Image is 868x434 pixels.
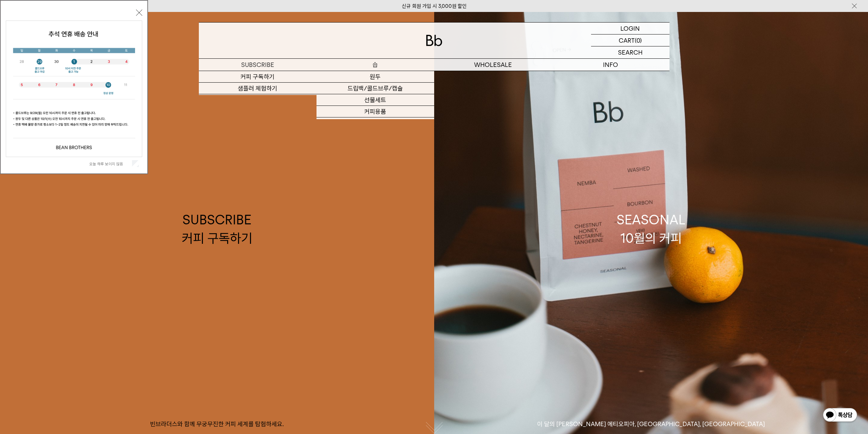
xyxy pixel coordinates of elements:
[136,10,142,16] button: 닫기
[591,34,670,46] a: CART (0)
[317,83,434,94] a: 드립백/콜드브루/캡슐
[635,34,642,46] p: (0)
[822,407,858,424] img: 카카오톡 채널 1:1 채팅 버튼
[182,211,252,247] div: SUBSCRIBE 커피 구독하기
[591,23,670,34] a: LOGIN
[317,59,434,71] a: 숍
[317,71,434,83] a: 원두
[199,71,317,83] a: 커피 구독하기
[618,46,643,58] p: SEARCH
[620,23,640,34] p: LOGIN
[434,59,552,71] p: WHOLESALE
[89,162,131,166] label: 오늘 하루 보이지 않음
[6,21,142,157] img: 5e4d662c6b1424087153c0055ceb1a13_140731.jpg
[317,94,434,106] a: 선물세트
[199,59,317,71] a: SUBSCRIBE
[617,211,686,247] div: SEASONAL 10월의 커피
[402,3,467,9] a: 신규 회원 가입 시 3,000원 할인
[317,117,434,129] a: 프로그램
[426,35,442,46] img: 로고
[619,34,635,46] p: CART
[552,59,670,71] p: INFO
[199,94,317,106] a: 오피스 커피구독
[199,83,317,94] a: 샘플러 체험하기
[317,106,434,117] a: 커피용품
